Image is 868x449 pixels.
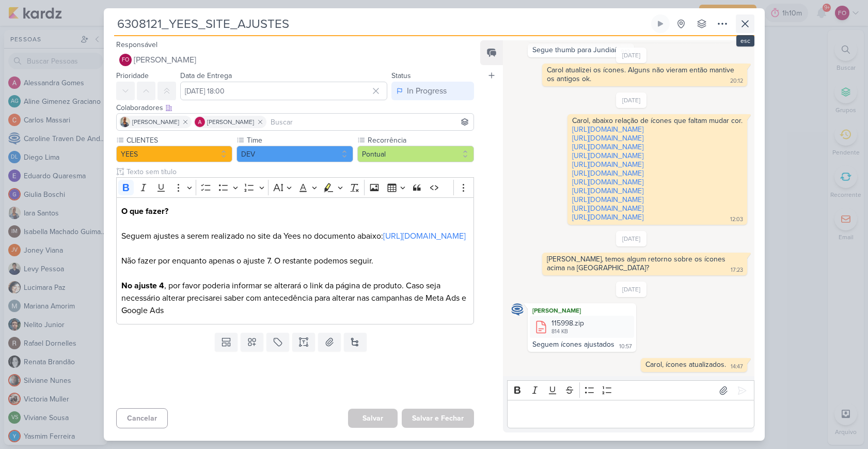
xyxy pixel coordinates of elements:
div: Editor editing area: main [507,400,754,428]
a: [URL][DOMAIN_NAME] [572,187,643,195]
button: FO [PERSON_NAME] [116,51,475,69]
label: Time [246,135,353,146]
strong: No ajuste 4 [121,281,164,291]
label: Status [391,71,411,80]
div: 814 KB [551,328,584,336]
div: 115998.zip [530,316,634,338]
img: Alessandra Gomes [195,117,205,127]
div: Carol, abaixo relação de ícones que faltam mudar cor. [572,116,743,125]
div: Carol, ícones atualizados. [645,360,726,369]
div: Editor editing area: main [116,197,475,325]
button: DEV [236,146,353,162]
div: esc [736,35,754,47]
div: 12:03 [730,215,743,224]
div: 20:12 [730,77,743,85]
button: Pontual [357,146,474,162]
a: [URL][DOMAIN_NAME] [572,178,643,187]
button: Cancelar [116,408,168,428]
button: In Progress [391,82,474,100]
input: Buscar [269,116,472,128]
p: Seguem ajustes a serem realizado no site da Yees no documento abaixo: Não fazer por enquanto apen... [121,205,468,317]
div: 115998.zip [551,318,584,329]
button: YEES [116,146,233,162]
label: Data de Entrega [180,71,232,80]
div: [PERSON_NAME] [530,305,634,316]
span: [PERSON_NAME] [207,117,254,127]
a: [URL][DOMAIN_NAME] [572,195,643,204]
a: [URL][DOMAIN_NAME] [572,160,643,169]
span: [PERSON_NAME] [134,54,196,66]
a: [URL][DOMAIN_NAME] [572,213,643,222]
div: Editor toolbar [116,177,475,197]
img: Iara Santos [120,117,130,127]
div: Fabio Oliveira [119,54,132,66]
label: Recorrência [367,135,474,146]
div: 17:23 [731,266,743,274]
a: [URL][DOMAIN_NAME] [383,231,466,241]
label: Prioridade [116,71,149,80]
div: [PERSON_NAME], temos algum retorno sobre os ícones acima na [GEOGRAPHIC_DATA]? [547,255,728,272]
div: Seguem ícones ajustados [532,340,614,349]
div: Ligar relógio [656,20,665,28]
label: Responsável [116,40,157,49]
img: Caroline Traven De Andrade [511,303,524,316]
div: Carol atualizei os ícones. Alguns não vieram então mantive os antigos ok. [547,66,736,83]
a: [URL][DOMAIN_NAME] [572,134,643,143]
div: Segue thumb para Jundiaí [532,45,616,54]
a: [URL][DOMAIN_NAME] [572,204,643,213]
div: Colaboradores [116,102,475,113]
input: Texto sem título [124,166,475,177]
div: Editor toolbar [507,380,754,400]
input: Select a date [180,82,388,100]
div: 10:57 [619,343,632,351]
input: Kard Sem Título [114,14,649,33]
p: FO [122,57,129,63]
div: 9:12 [621,48,630,56]
a: [URL][DOMAIN_NAME] [572,169,643,178]
span: [PERSON_NAME] [132,117,179,127]
a: [URL][DOMAIN_NAME] [572,125,643,134]
a: [URL][DOMAIN_NAME] [572,143,643,151]
strong: O que fazer? [121,206,168,216]
div: 14:47 [731,363,743,371]
div: In Progress [407,85,447,97]
label: CLIENTES [125,135,233,146]
a: [URL][DOMAIN_NAME] [572,151,643,160]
